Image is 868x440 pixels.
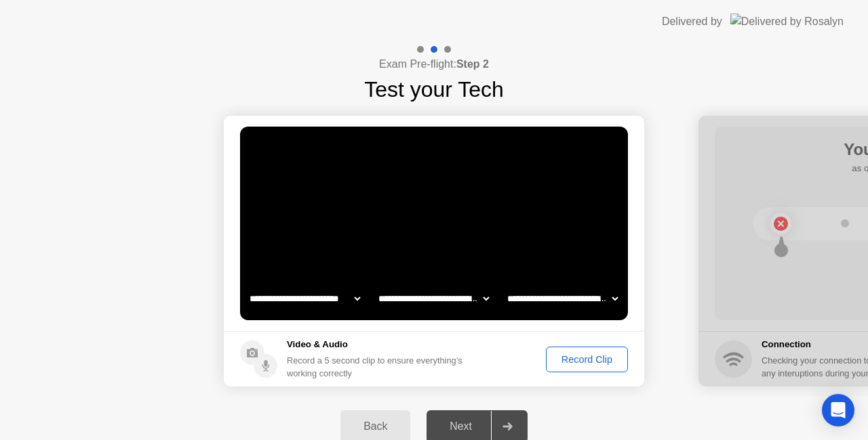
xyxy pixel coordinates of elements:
h1: Test your Tech [364,73,504,106]
img: Delivered by Rosalyn [730,14,844,29]
div: Next [431,420,491,433]
div: Record Clip [551,354,623,365]
h5: Video & Audio [287,338,468,351]
select: Available cameras [247,285,363,312]
div: Record a 5 second clip to ensure everything’s working correctly [287,354,468,380]
div: Back [344,420,406,433]
select: Available speakers [376,285,492,312]
div: Open Intercom Messenger [822,394,854,426]
h4: Exam Pre-flight: [379,56,489,72]
button: Record Clip [546,347,628,372]
select: Available microphones [505,285,620,312]
div: Delivered by [662,14,722,30]
b: Step 2 [456,58,489,70]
